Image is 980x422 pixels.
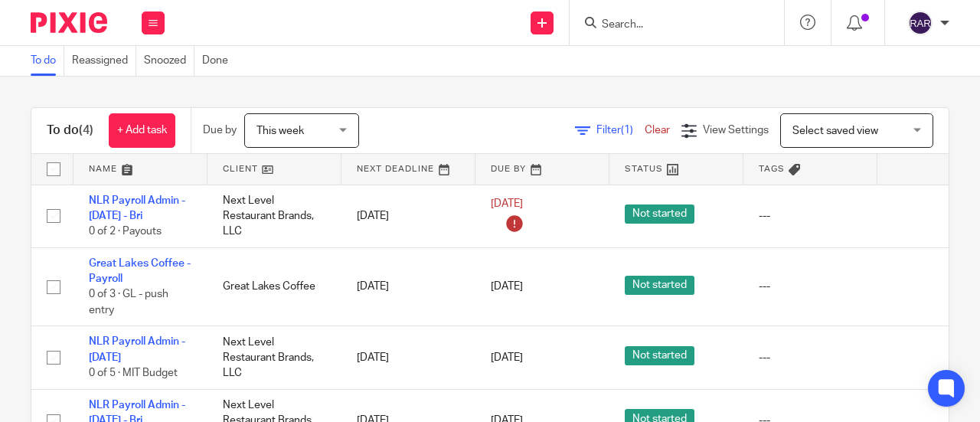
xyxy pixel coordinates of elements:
[645,125,670,136] a: Clear
[31,12,107,33] img: Pixie
[341,185,475,247] td: [DATE]
[89,368,178,378] span: 0 of 5 · MIT Budget
[79,124,93,136] span: (4)
[908,11,933,35] img: svg%3E
[47,123,93,139] h1: To do
[625,204,694,224] span: Not started
[256,126,304,136] span: This week
[625,276,694,295] span: Not started
[144,46,194,76] a: Snoozed
[491,352,523,363] span: [DATE]
[621,125,633,136] span: (1)
[596,125,645,136] span: Filter
[207,247,341,326] td: Great Lakes Coffee
[792,126,878,136] span: Select saved view
[202,46,236,76] a: Done
[207,326,341,389] td: Next Level Restaurant Brands, LLC
[72,46,136,76] a: Reassigned
[491,282,523,293] span: [DATE]
[109,113,175,148] a: + Add task
[203,123,237,138] p: Due by
[89,258,191,284] a: Great Lakes Coffee - Payroll
[759,350,862,365] div: ---
[600,18,738,32] input: Search
[625,346,694,365] span: Not started
[491,198,523,209] span: [DATE]
[31,46,64,76] a: To do
[89,290,168,316] span: 0 of 3 · GL - push entry
[341,326,475,389] td: [DATE]
[341,247,475,326] td: [DATE]
[89,226,162,237] span: 0 of 2 · Payouts
[703,125,769,136] span: View Settings
[89,195,185,221] a: NLR Payroll Admin - [DATE] - Bri
[207,185,341,247] td: Next Level Restaurant Brands, LLC
[759,165,785,173] span: Tags
[89,336,185,362] a: NLR Payroll Admin - [DATE]
[759,279,862,294] div: ---
[759,208,862,224] div: ---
